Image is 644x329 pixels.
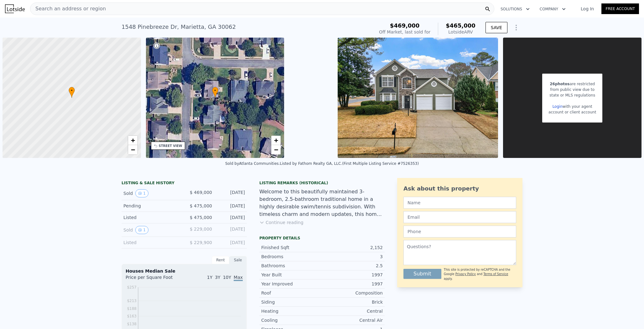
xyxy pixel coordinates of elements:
[403,269,441,279] button: Submit
[548,87,596,92] div: from public view due to
[261,290,322,296] div: Roof
[322,263,383,269] div: 2.5
[261,272,322,278] div: Year Built
[217,239,245,246] div: [DATE]
[261,308,322,314] div: Heating
[217,226,245,234] div: [DATE]
[212,87,218,98] div: •
[322,281,383,287] div: 1997
[573,6,601,12] a: Log In
[190,203,212,208] span: $ 475,000
[486,22,507,33] button: SAVE
[403,197,516,209] input: Name
[322,317,383,323] div: Central Air
[190,215,212,220] span: $ 475,000
[403,226,516,238] input: Phone
[30,5,106,13] span: Search an address or region
[548,92,596,98] div: state or MLS regulations
[223,275,231,280] span: 10Y
[259,236,385,241] div: Property details
[135,226,148,234] button: View historical data
[234,275,243,281] span: Max
[338,38,498,158] img: Sale: 13631879 Parcel: 17544453
[212,256,229,264] div: Rent
[261,281,322,287] div: Year Improved
[123,226,179,234] div: Sold
[5,4,25,13] img: Lotside
[274,136,278,144] span: +
[131,146,135,154] span: −
[127,322,137,326] tspan: $138
[217,189,245,197] div: [DATE]
[259,180,385,185] div: Listing Remarks (Historical)
[322,299,383,305] div: Brick
[127,314,137,318] tspan: $163
[496,3,535,15] button: Solutions
[510,21,522,34] button: Show Options
[122,23,236,31] div: 1548 Pinebreeze Dr , Marietta , GA 30062
[261,253,322,260] div: Bedrooms
[553,104,563,109] a: Login
[446,22,475,29] span: $465,000
[322,290,383,296] div: Composition
[261,299,322,305] div: Siding
[212,88,218,93] span: •
[390,22,420,29] span: $469,000
[207,275,212,280] span: 1Y
[403,211,516,223] input: Email
[271,136,281,145] a: Zoom in
[135,189,148,197] button: View historical data
[122,180,247,187] div: LISTING & SALE HISTORY
[259,188,385,218] div: Welcome to this beautifully maintained 3-bedroom, 2.5-bathroom traditional home in a highly desir...
[322,308,383,314] div: Central
[123,189,179,197] div: Sold
[225,161,280,166] div: Sold by Atlanta Communities .
[483,272,508,276] a: Terms of Service
[127,306,137,311] tspan: $188
[535,3,571,15] button: Company
[280,161,419,166] div: Listed by Fathom Realty GA, LLC. (First Multiple Listing Service #7526353)
[190,190,212,195] span: $ 469,000
[261,244,322,251] div: Finished Sqft
[563,104,592,109] span: with your agent
[217,203,245,209] div: [DATE]
[274,146,278,154] span: −
[229,256,247,264] div: Sale
[127,299,137,303] tspan: $213
[159,144,182,148] div: STREET VIEW
[261,317,322,323] div: Cooling
[548,109,596,115] div: account or client account
[446,29,475,35] div: Lotside ARV
[444,268,516,281] div: This site is protected by reCAPTCHA and the Google and apply.
[126,268,243,274] div: Houses Median Sale
[123,203,179,209] div: Pending
[217,214,245,221] div: [DATE]
[128,145,138,154] a: Zoom out
[215,275,220,280] span: 3Y
[128,136,138,145] a: Zoom in
[259,219,304,226] button: Continue reading
[123,239,179,246] div: Listed
[455,272,476,276] a: Privacy Policy
[190,227,212,232] span: $ 229,000
[550,82,569,86] span: 26 photos
[126,274,184,284] div: Price per Square Foot
[271,145,281,154] a: Zoom out
[131,136,135,144] span: +
[123,214,179,221] div: Listed
[379,29,430,35] div: Off Market, last sold for
[190,240,212,245] span: $ 229,900
[261,263,322,269] div: Bathrooms
[322,272,383,278] div: 1997
[403,184,516,193] div: Ask about this property
[601,3,639,14] a: Free Account
[69,87,75,98] div: •
[127,285,137,290] tspan: $257
[548,81,596,87] div: are restricted
[69,88,75,93] span: •
[322,253,383,260] div: 3
[322,244,383,251] div: 2,152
